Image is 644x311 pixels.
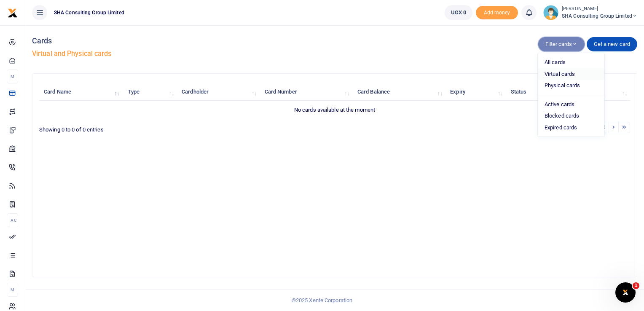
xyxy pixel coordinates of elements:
[39,121,282,134] div: Showing 0 to 0 of 0 entries
[260,83,353,101] th: Card Number: activate to sort column ascending
[538,122,604,134] a: Expired cards
[543,5,637,20] a: profile-user [PERSON_NAME] SHA Consulting Group Limited
[32,50,637,58] h5: Virtual and Physical cards
[538,110,604,122] a: Blocked cards
[633,282,639,289] span: 1
[123,83,177,101] th: Type: activate to sort column ascending
[7,283,18,297] li: M
[353,83,445,101] th: Card Balance: activate to sort column ascending
[445,83,506,101] th: Expiry: activate to sort column ascending
[476,9,518,15] a: Add money
[615,282,636,303] iframe: Intercom live chat
[445,5,473,20] a: UGX 0
[51,9,128,16] span: SHA Consulting Group Limited
[451,8,467,17] span: UGX 0
[538,80,604,91] a: Physical cards
[8,8,18,18] img: logo-small
[8,9,18,16] a: logo-small logo-large logo-large
[32,36,637,46] h4: Cards
[476,6,518,20] span: Add money
[441,5,476,20] li: Wallet ballance
[39,83,123,101] th: Card Name: activate to sort column descending
[543,5,558,20] img: profile-user
[587,37,637,51] a: Get a new card
[7,70,18,83] li: M
[506,83,568,101] th: Status: activate to sort column ascending
[538,68,604,80] a: Virtual cards
[7,213,18,227] li: Ac
[39,101,630,118] td: No cards available at the moment
[476,6,518,20] li: Toup your wallet
[538,56,604,68] a: All cards
[562,5,637,13] small: [PERSON_NAME]
[538,99,604,110] a: Active cards
[538,37,585,51] button: Filter cards
[562,12,637,20] span: SHA Consulting Group Limited
[177,83,260,101] th: Cardholder: activate to sort column ascending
